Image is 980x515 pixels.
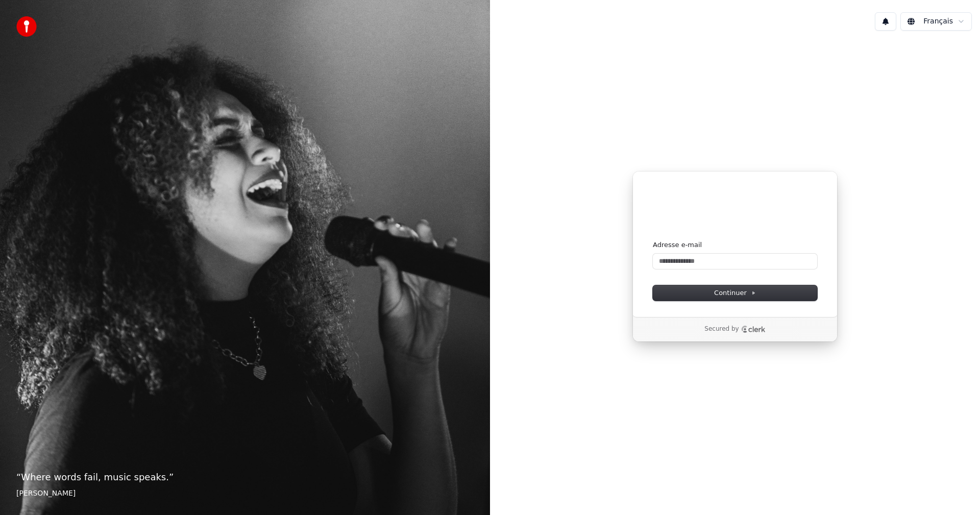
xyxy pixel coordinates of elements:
span: Continuer [714,288,756,298]
a: Clerk logo [741,326,766,333]
button: Continuer [653,285,817,301]
label: Adresse e-mail [653,240,702,250]
p: “ Where words fail, music speaks. ” [16,470,474,484]
footer: [PERSON_NAME] [16,488,474,499]
img: youka [16,16,37,37]
p: Secured by [704,325,739,333]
